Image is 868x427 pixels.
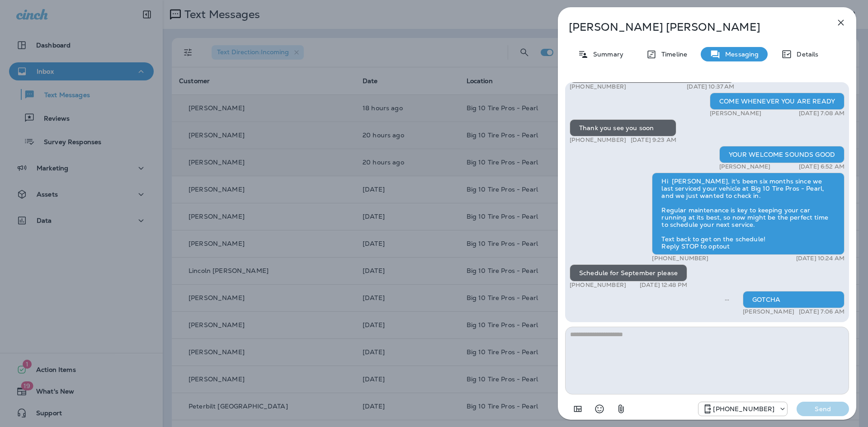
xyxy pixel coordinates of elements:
p: [PHONE_NUMBER] [570,136,626,144]
p: [PERSON_NAME] [710,110,761,117]
div: +1 (601) 647-4599 [698,404,787,414]
p: [DATE] 10:24 AM [796,255,844,262]
p: [PHONE_NUMBER] [570,282,626,289]
button: Select an emoji [590,400,609,418]
p: Details [792,51,818,58]
div: Thank you see you soon [570,119,676,136]
p: Summary [589,51,623,58]
p: [DATE] 7:08 AM [799,110,844,117]
p: [DATE] 9:23 AM [631,136,676,144]
p: [DATE] 6:52 AM [799,163,844,170]
p: [PHONE_NUMBER] [713,405,774,413]
span: Sent [725,295,729,303]
div: Hi [PERSON_NAME], it's been six months since we last serviced your vehicle at Big 10 Tire Pros - ... [652,173,844,255]
p: [DATE] 12:48 PM [640,282,687,289]
div: Schedule for September please [570,264,687,282]
div: COME WHENEVER YOU ARE READY [710,93,844,110]
p: [DATE] 7:06 AM [799,308,844,315]
p: [DATE] 10:37 AM [687,83,734,90]
div: GOTCHA [743,291,844,308]
p: [PERSON_NAME] [PERSON_NAME] [569,21,816,33]
p: [PERSON_NAME] [719,163,771,170]
button: Add in a premade template [569,400,587,418]
p: [PHONE_NUMBER] [652,255,708,262]
p: Messaging [721,51,759,58]
p: Timeline [657,51,687,58]
div: YOUR WELCOME SOUNDS GOOD [719,146,844,163]
p: [PHONE_NUMBER] [570,83,626,90]
p: [PERSON_NAME] [743,308,794,315]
